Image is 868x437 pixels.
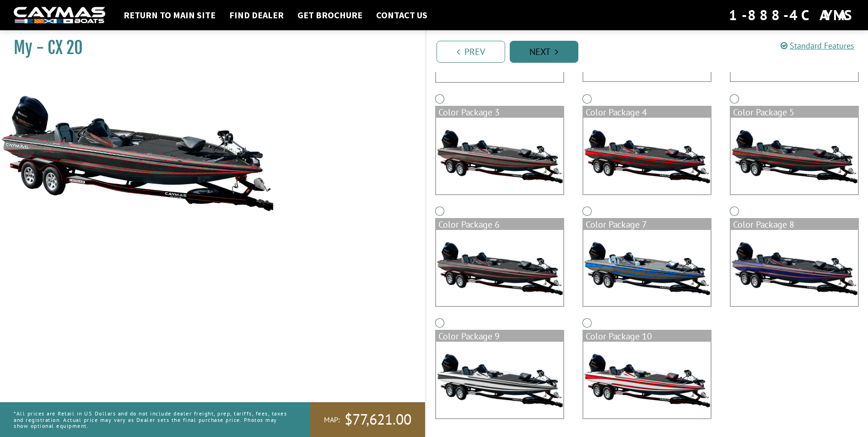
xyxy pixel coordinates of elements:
[729,5,854,25] div: 1-888-4CAYMAS
[510,41,578,63] a: Next
[731,107,858,118] div: Color Package 5
[583,230,711,306] img: color_package_318.png
[583,118,711,194] img: color_package_315.png
[437,41,505,63] a: Prev
[14,38,402,58] h1: My - CX 20
[14,406,290,433] p: *All prices are Retail in US Dollars and do not include dealer freight, prep, tariffs, fees, taxe...
[436,331,563,342] div: Color Package 9
[119,9,220,21] a: Return to main site
[731,219,858,230] div: Color Package 8
[583,331,711,342] div: Color Package 10
[583,107,711,118] div: Color Package 4
[324,415,340,425] span: MAP:
[731,118,858,194] img: color_package_316.png
[781,40,854,51] a: Standard Features
[436,118,563,194] img: color_package_314.png
[436,219,563,230] div: Color Package 6
[310,402,425,437] a: MAP:$77,621.00
[731,230,858,306] img: color_package_319.png
[345,410,411,429] span: $77,621.00
[436,230,563,306] img: color_package_317.png
[225,9,288,21] a: Find Dealer
[436,107,563,118] div: Color Package 3
[372,9,432,21] a: Contact Us
[293,9,367,21] a: Get Brochure
[583,219,711,230] div: Color Package 7
[14,7,105,24] img: white-logo-c9c8dbefe5ff5ceceb0f0178aa75bf4bb51f6bca0971e226c86eb53dfe498488.png
[436,342,563,418] img: color_package_320.png
[583,342,711,418] img: color_package_321.png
